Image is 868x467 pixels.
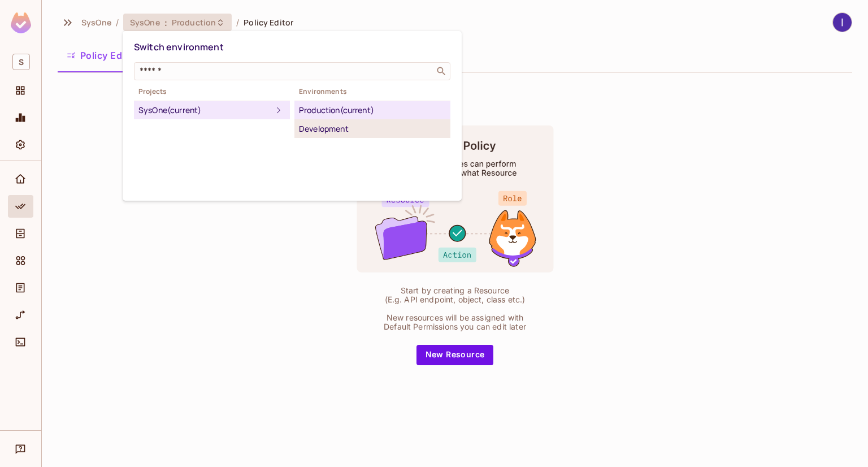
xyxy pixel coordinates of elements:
[134,87,290,96] span: Projects
[299,122,446,136] div: Development
[134,41,224,53] span: Switch environment
[138,103,272,117] div: SysOne (current)
[294,87,450,96] span: Environments
[299,103,446,117] div: Production (current)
